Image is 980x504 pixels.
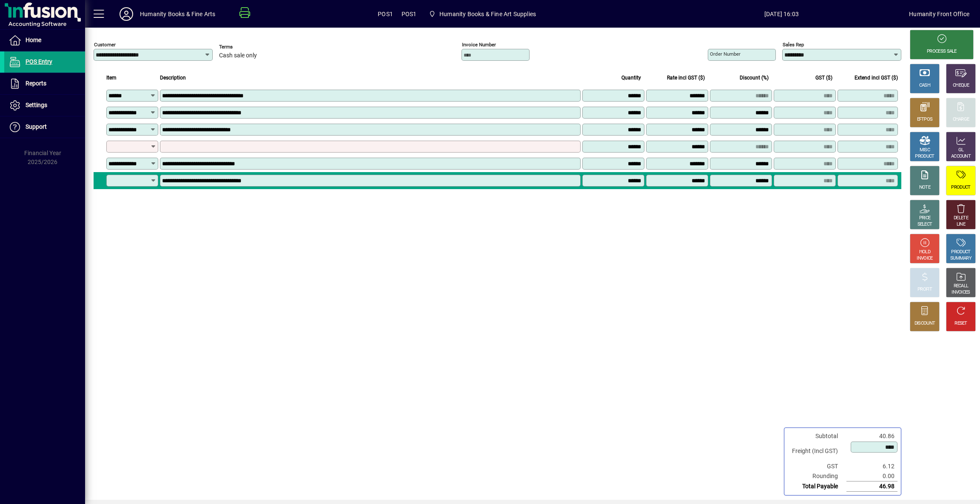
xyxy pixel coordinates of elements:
div: PRODUCT [951,184,970,191]
div: CHARGE [953,116,969,123]
div: EFTPOS [917,116,933,123]
div: DELETE [954,215,968,221]
span: Description [160,73,186,82]
span: POS Entry [26,58,52,65]
td: Freight (Incl GST) [788,441,846,462]
mat-label: Sales rep [783,42,804,48]
span: Quantity [621,73,641,82]
td: Total Payable [788,481,846,492]
div: CHEQUE [953,82,969,89]
div: SELECT [917,221,932,228]
span: Reports [26,80,46,87]
span: Discount (%) [740,73,769,82]
button: Profile [113,6,140,22]
div: GL [958,147,964,153]
div: Humanity Front Office [909,7,969,21]
td: GST [788,462,846,471]
mat-label: Invoice number [462,42,496,48]
div: PRICE [919,215,931,221]
span: Humanity Books & Fine Art Supplies [439,7,536,21]
div: DISCOUNT [914,320,935,327]
div: PRODUCT [915,153,934,160]
div: MISC [920,147,930,153]
div: ACCOUNT [951,153,971,160]
span: Rate incl GST ($) [667,73,705,82]
a: Home [4,30,85,51]
td: 0.00 [846,471,897,481]
div: Humanity Books & Fine Arts [140,7,216,21]
span: Cash sale only [219,52,257,59]
div: INVOICES [952,289,970,296]
div: CASH [919,82,930,89]
div: PROFIT [917,286,932,293]
a: Reports [4,73,85,94]
td: Subtotal [788,431,846,441]
div: PRODUCT [951,249,970,255]
mat-label: Customer [94,42,116,48]
span: Extend incl GST ($) [855,73,898,82]
span: Home [26,37,41,43]
td: Rounding [788,471,846,481]
a: Support [4,116,85,138]
div: INVOICE [917,255,932,262]
td: 46.98 [846,481,897,492]
div: SUMMARY [950,255,971,262]
span: Humanity Books & Fine Art Supplies [425,6,539,22]
div: RESET [954,320,967,327]
span: Terms [219,44,270,50]
div: PROCESS SALE [927,48,957,55]
td: 6.12 [846,462,897,471]
div: HOLD [919,249,930,255]
span: POS1 [402,7,417,21]
a: Settings [4,95,85,116]
span: GST ($) [815,73,832,82]
span: POS1 [378,7,393,21]
div: RECALL [954,283,969,289]
span: [DATE] 16:03 [654,7,909,21]
span: Settings [26,102,47,108]
span: Item [106,73,117,82]
td: 40.86 [846,431,897,441]
mat-label: Order number [710,51,741,57]
div: NOTE [919,184,930,191]
div: LINE [957,221,965,228]
span: Support [26,123,47,130]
